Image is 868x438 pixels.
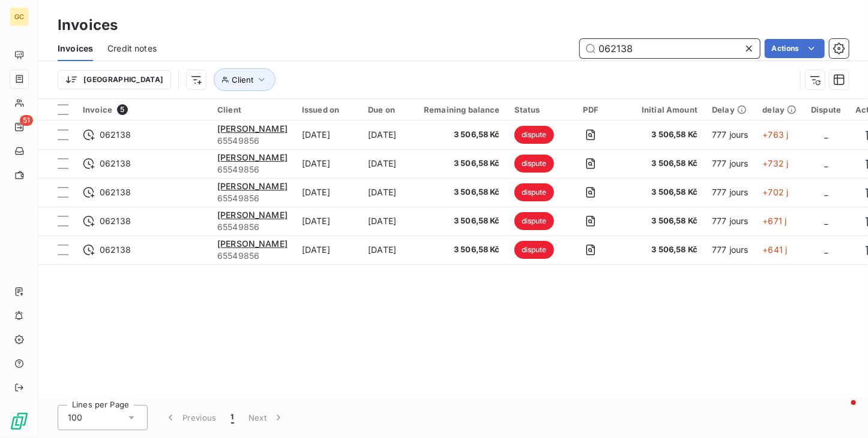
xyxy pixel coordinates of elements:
[627,215,698,227] span: 3 506,58 Kč
[368,105,409,114] div: Due on
[514,105,555,114] div: Status
[824,158,828,168] span: _
[295,149,361,178] td: [DATE]
[217,221,288,233] span: 65549856
[58,14,118,36] h3: Invoices
[763,187,789,197] span: +702 j
[100,186,131,198] span: 062138
[705,178,755,207] td: 777 jours
[295,207,361,235] td: [DATE]
[627,105,698,114] div: Initial Amount
[763,129,789,140] span: +763 j
[217,210,288,220] span: [PERSON_NAME]
[424,105,500,114] div: Remaining balance
[824,129,828,140] span: _
[424,186,500,198] span: 3 506,58 Kč
[58,70,171,89] button: [GEOGRAPHIC_DATA]
[117,104,128,115] span: 5
[824,216,828,226] span: _
[83,105,112,114] span: Invoice
[424,215,500,227] span: 3 506,58 Kč
[424,158,500,170] span: 3 506,58 Kč
[712,105,748,114] div: Delay
[763,105,797,114] div: delay
[68,412,82,424] span: 100
[514,212,554,230] span: dispute
[58,43,93,55] span: Invoices
[20,115,33,126] span: 51
[361,120,417,149] td: [DATE]
[627,244,698,256] span: 3 506,58 Kč
[107,43,157,55] span: Credit notes
[217,250,288,262] span: 65549856
[824,244,828,255] span: _
[10,412,29,431] img: Logo LeanPay
[514,155,554,173] span: dispute
[705,235,755,264] td: 777 jours
[514,241,554,259] span: dispute
[232,75,253,84] span: Client
[424,244,500,256] span: 3 506,58 Kč
[580,39,760,58] input: Search
[827,397,856,426] iframe: Intercom live chat
[217,105,288,114] div: Client
[705,120,755,149] td: 777 jours
[100,244,131,256] span: 062138
[627,129,698,141] span: 3 506,58 Kč
[763,216,787,226] span: +671 j
[157,405,224,430] button: Previous
[361,178,417,207] td: [DATE]
[217,192,288,204] span: 65549856
[217,238,288,249] span: [PERSON_NAME]
[569,105,613,114] div: PDF
[824,187,828,197] span: _
[514,126,554,144] span: dispute
[100,215,131,227] span: 062138
[224,405,241,430] button: 1
[811,105,841,114] div: Dispute
[217,152,288,162] span: [PERSON_NAME]
[217,123,288,134] span: [PERSON_NAME]
[217,181,288,191] span: [PERSON_NAME]
[361,149,417,178] td: [DATE]
[763,244,788,255] span: +641 j
[514,183,554,201] span: dispute
[361,235,417,264] td: [DATE]
[627,186,698,198] span: 3 506,58 Kč
[241,405,292,430] button: Next
[424,129,500,141] span: 3 506,58 Kč
[295,120,361,149] td: [DATE]
[627,158,698,170] span: 3 506,58 Kč
[214,68,276,91] button: Client
[217,135,288,147] span: 65549856
[705,207,755,235] td: 777 jours
[705,149,755,178] td: 777 jours
[100,129,131,141] span: 062138
[10,7,29,26] div: GC
[763,158,789,168] span: +732 j
[217,164,288,176] span: 65549856
[765,39,825,58] button: Actions
[361,207,417,235] td: [DATE]
[295,178,361,207] td: [DATE]
[100,158,131,170] span: 062138
[231,412,234,424] span: 1
[295,235,361,264] td: [DATE]
[302,105,354,114] div: Issued on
